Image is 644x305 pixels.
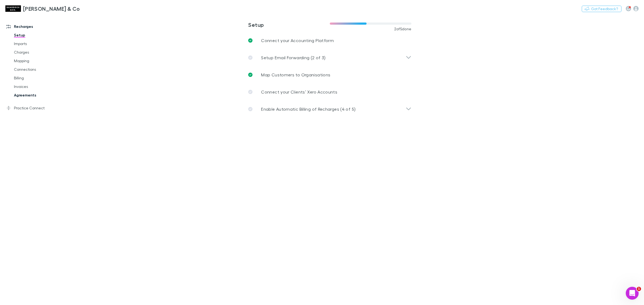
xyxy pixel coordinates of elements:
h3: Setup [248,21,330,28]
img: Shaddock & Co's Logo [5,5,21,12]
a: Map Customers to Organisations [244,66,416,83]
a: Charges [9,48,76,57]
p: Enable Automatic Billing of Recharges (4 of 5) [261,106,356,112]
p: Connect your Clients’ Xero Accounts [261,89,337,95]
p: Setup Email Forwarding (2 of 3) [261,54,325,61]
span: 2 of 5 done [394,27,412,31]
span: 1 [637,287,641,291]
a: Connect your Accounting Platform [244,32,416,49]
div: Enable Automatic Billing of Recharges (4 of 5) [244,101,416,118]
a: Recharges [1,22,76,31]
button: Got Feedback? [582,6,621,12]
a: Imports [9,39,76,48]
p: Map Customers to Organisations [261,72,330,78]
div: Setup Email Forwarding (2 of 3) [244,49,416,66]
a: Agreements [9,91,76,99]
a: Connect your Clients’ Xero Accounts [244,83,416,101]
a: Invoices [9,82,76,91]
a: Practice Connect [1,104,76,112]
a: Connections [9,65,76,74]
a: Setup [9,31,76,39]
a: Mapping [9,57,76,65]
iframe: Intercom live chat [626,287,639,300]
a: Billing [9,74,76,82]
a: [PERSON_NAME] & Co [2,2,83,15]
h3: [PERSON_NAME] & Co [23,5,80,12]
p: Connect your Accounting Platform [261,37,334,44]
